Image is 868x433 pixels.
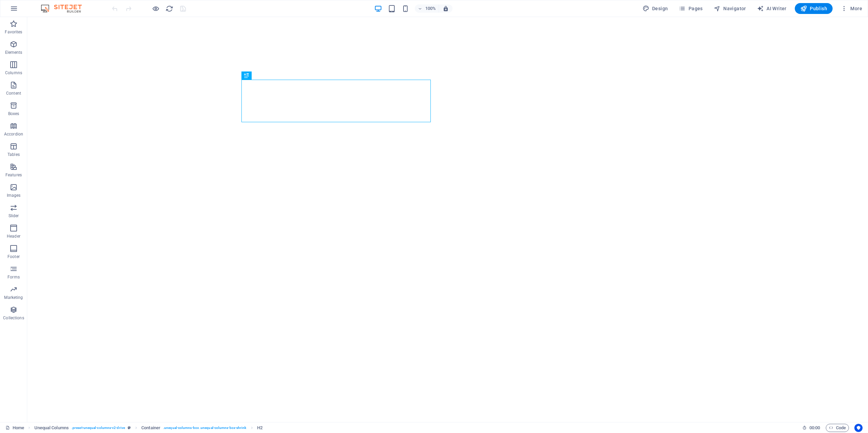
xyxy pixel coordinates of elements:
[5,29,22,35] p: Favorites
[128,426,131,430] i: This element is a customizable preset
[7,193,21,198] p: Images
[757,5,787,12] span: AI Writer
[800,5,827,12] span: Publish
[679,5,703,12] span: Pages
[640,3,671,14] button: Design
[838,3,865,14] button: More
[676,3,705,14] button: Pages
[141,424,160,432] span: Click to select. Double-click to edit
[415,4,439,13] button: 100%
[5,424,24,432] a: Click to cancel selection. Double-click to open Pages
[163,424,246,432] span: . unequal-columns-box .unequal-columns-box-shrink
[72,424,125,432] span: . preset-unequal-columns-v2-drive
[5,50,22,55] p: Elements
[34,424,263,432] nav: breadcrumb
[643,5,668,12] span: Design
[425,4,436,13] h6: 100%
[7,234,20,239] p: Header
[443,5,449,12] i: On resize automatically adjust zoom level to fit chosen device.
[5,172,22,178] p: Features
[4,295,23,300] p: Marketing
[795,3,833,14] button: Publish
[3,315,24,321] p: Collections
[754,3,789,14] button: AI Writer
[257,424,263,432] span: Click to select. Double-click to edit
[826,424,849,432] button: Code
[711,3,749,14] button: Navigator
[841,5,862,12] span: More
[34,424,69,432] span: Click to select. Double-click to edit
[4,131,23,137] p: Accordion
[714,5,746,12] span: Navigator
[7,254,20,259] p: Footer
[7,152,20,157] p: Tables
[165,4,173,13] button: reload
[854,424,863,432] button: Usercentrics
[152,4,160,13] button: Click here to leave preview mode and continue editing
[8,111,19,116] p: Boxes
[7,274,20,280] p: Forms
[640,3,671,14] div: Design (Ctrl+Alt+Y)
[802,424,820,432] h6: Session time
[9,213,19,219] p: Slider
[39,4,90,13] img: Editor Logo
[809,424,820,432] span: 00 00
[165,5,173,13] i: Reload page
[5,70,22,76] p: Columns
[829,424,846,432] span: Code
[6,91,21,96] p: Content
[814,425,815,430] span: :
